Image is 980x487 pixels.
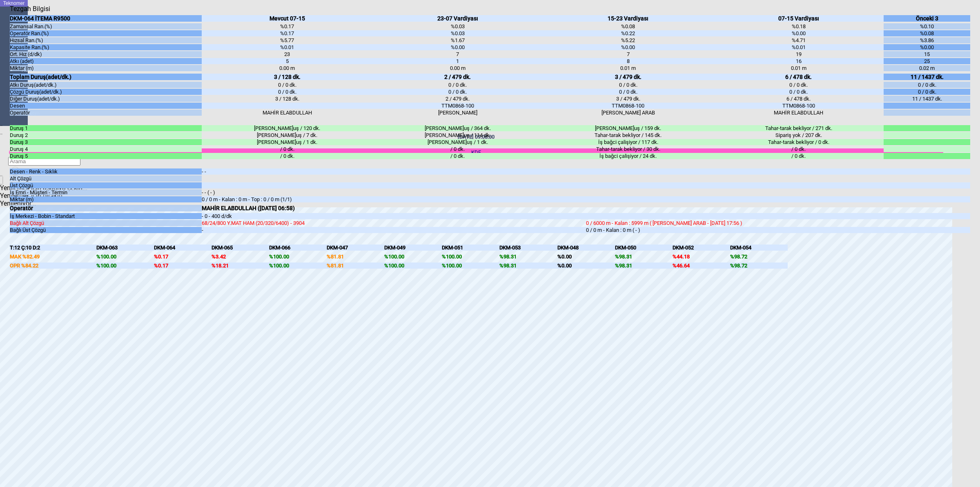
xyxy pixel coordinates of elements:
[327,263,384,269] div: %81.81
[212,245,269,251] div: DKM-065
[202,96,372,102] div: 3 / 128 dk.
[713,23,884,29] div: %0.18
[673,263,730,269] div: %46.64
[372,132,543,138] div: [PERSON_NAME]uş / 114 dk.
[543,125,713,131] div: [PERSON_NAME]uş / 159 dk.
[884,58,970,64] div: 25
[713,15,884,22] div: 07-15 Vardiyası
[10,125,202,131] div: Duruş 1
[713,132,884,138] div: Sipariş yok / 207 dk.
[730,245,788,251] div: DKM-054
[10,89,202,95] div: Çözgü Duruş(adet/dk.)
[202,23,372,29] div: %0.17
[543,103,713,109] div: TTM0868-100
[202,139,372,145] div: [PERSON_NAME]uş / 1 dk.
[442,263,499,269] div: %100.00
[713,153,884,159] div: / 0 dk.
[713,139,884,145] div: Tahar-tarak bekliyor / 0 dk.
[713,65,884,71] div: 0.01 m
[202,132,372,138] div: [PERSON_NAME]uş / 7 dk.
[327,245,384,251] div: DKM-047
[212,254,269,260] div: %3.42
[154,263,212,269] div: %0.17
[10,196,202,202] div: Miktar (m)
[10,146,202,152] div: Duruş 4
[543,139,713,145] div: İş bağci çalişiyor / 117 dk.
[372,65,543,71] div: 0.00 m
[884,74,970,80] div: 11 / 1437 dk.
[202,74,372,80] div: 3 / 128 dk.
[442,254,499,260] div: %100.00
[372,153,543,159] div: / 0 dk.
[269,263,327,269] div: %100.00
[372,89,543,95] div: 0 / 0 dk.
[212,263,269,269] div: %18.21
[10,213,202,219] div: İş Merkezi - Bobin - Standart
[269,254,327,260] div: %100.00
[884,89,970,95] div: 0 / 0 dk.
[543,146,713,152] div: Tahar-tarak bekliyor / 30 dk.
[499,254,557,260] div: %98.31
[10,58,202,64] div: Atkı (adet)
[442,245,499,251] div: DKM-051
[202,227,586,233] div: -
[713,37,884,43] div: %4.71
[202,44,372,50] div: %0.01
[884,37,970,43] div: %3.86
[586,220,970,226] div: 0 / 6000 m - Kalan : 5999 m ( [PERSON_NAME] ARAB - [DATE] 17:56 )
[10,254,96,260] div: MAK %82.49
[884,96,970,102] div: 11 / 1437 dk.
[713,125,884,131] div: Tahar-tarak bekliyor / 271 dk.
[372,96,543,102] div: 2 / 479 dk.
[713,30,884,36] div: %0.00
[10,51,202,57] div: Ort. Hız (d/dk)
[202,153,372,159] div: / 0 dk.
[586,227,970,233] div: 0 / 0 m - Kalan : 0 m ( - )
[372,44,543,50] div: %0.00
[372,146,543,152] div: / 0 dk.
[713,96,884,102] div: 6 / 478 dk.
[202,125,372,131] div: [PERSON_NAME]uş / 120 dk.
[884,30,970,36] div: %0.08
[615,263,673,269] div: %98.31
[372,37,543,43] div: %1.67
[372,103,543,109] div: TTM0868-100
[202,196,586,202] div: 0 / 0 m - Kalan : 0 m - Top : 0 / 0 m (1/1)
[543,132,713,138] div: Tahar-tarak bekliyor / 145 dk.
[372,51,543,57] div: 7
[10,82,202,88] div: Atkı Duruş(adet/dk.)
[10,220,202,226] div: Bağlı Alt Çözgü
[557,245,615,251] div: DKM-048
[10,44,202,50] div: Kapasite Ran.(%)
[10,175,202,182] div: Alt Çözgü
[10,96,202,102] div: Diğer Duruş(adet/dk.)
[730,254,788,260] div: %98.72
[543,37,713,43] div: %5.22
[10,103,202,109] div: Desen
[10,5,53,13] div: Tezgah Bilgisi
[713,89,884,95] div: 0 / 0 dk.
[884,15,970,22] div: Önceki 3
[543,30,713,36] div: %0.22
[10,168,202,175] div: Desen - Renk - Sıklık
[884,82,970,88] div: 0 / 0 dk.
[384,245,442,251] div: DKM-049
[884,51,970,57] div: 15
[673,245,730,251] div: DKM-052
[10,153,202,159] div: Duruş 5
[372,125,543,131] div: [PERSON_NAME]uş / 364 dk.
[10,189,202,195] div: İş Emri - Müşteri - Termin
[372,15,543,22] div: 23-07 Vardiyası
[372,74,543,80] div: 2 / 479 dk.
[543,65,713,71] div: 0.01 m
[10,132,202,138] div: Duruş 2
[543,58,713,64] div: 8
[10,263,96,269] div: OPR %84.22
[96,263,154,269] div: %100.00
[202,89,372,95] div: 0 / 0 dk.
[372,30,543,36] div: %0.03
[543,89,713,95] div: 0 / 0 dk.
[10,74,202,80] div: Toplam Duruş(adet/dk.)
[713,44,884,50] div: %0.01
[202,65,372,71] div: 0.00 m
